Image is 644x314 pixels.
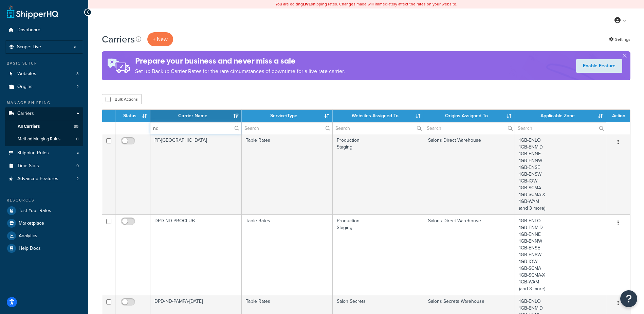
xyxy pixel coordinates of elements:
span: 2 [76,84,79,90]
a: Method Merging Rules 0 [5,133,83,145]
td: Salons Direct Warehouse [424,214,515,295]
span: Shipping Rules [17,150,49,156]
span: Origins [17,84,33,90]
span: Marketplace [19,221,44,226]
span: 35 [74,124,78,129]
a: Carriers [5,107,83,120]
a: Websites 3 [5,68,83,80]
span: Analytics [19,233,37,239]
a: ShipperHQ Home [7,5,58,19]
span: Advanced Features [17,176,58,182]
span: 0 [76,136,78,142]
li: All Carriers [5,120,83,133]
td: Production Staging [333,214,424,295]
li: Origins [5,81,83,93]
img: ad-rules-rateshop-fe6ec290ccb7230408bd80ed9643f0289d75e0ffd9eb532fc0e269fcd187b520.png [102,51,135,80]
button: Open Resource Center [620,290,637,307]
a: Advanced Features 2 [5,173,83,185]
td: DPD-ND-PROCLUB [150,214,242,295]
a: Marketplace [5,217,83,229]
a: Dashboard [5,24,83,36]
input: Search [150,122,241,134]
a: Origins 2 [5,81,83,93]
a: All Carriers 35 [5,120,83,133]
span: All Carriers [18,124,40,129]
span: Scope: Live [17,44,41,50]
a: Settings [609,35,630,44]
span: Websites [17,71,36,77]
div: Basic Setup [5,60,83,66]
th: Status: activate to sort column ascending [115,110,150,122]
td: 1GB-ENLO 1GB-ENMID 1GB-ENNE 1GB-ENNW 1GB-ENSE 1GB-ENSW 1GB-IOW 1GB-SCMA 1GB-SCMA-X 1GB-WAM (and 3... [515,214,606,295]
span: 2 [76,176,79,182]
li: Advanced Features [5,173,83,185]
a: Help Docs [5,242,83,255]
th: Action [606,110,630,122]
td: PF-[GEOGRAPHIC_DATA] [150,134,242,214]
td: 1GB-ENLO 1GB-ENMID 1GB-ENNE 1GB-ENNW 1GB-ENSE 1GB-ENSW 1GB-IOW 1GB-SCMA 1GB-SCMA-X 1GB-WAM (and 3... [515,134,606,214]
div: Manage Shipping [5,100,83,106]
a: Enable Feature [576,59,622,73]
li: Websites [5,68,83,80]
th: Websites Assigned To: activate to sort column ascending [333,110,424,122]
li: Method Merging Rules [5,133,83,145]
span: Carriers [17,111,34,117]
td: Production Staging [333,134,424,214]
td: Table Rates [242,214,333,295]
a: Analytics [5,230,83,242]
td: Table Rates [242,134,333,214]
h4: Prepare your business and never miss a sale [135,55,345,67]
a: Shipping Rules [5,147,83,159]
a: Test Your Rates [5,205,83,217]
th: Service/Type: activate to sort column ascending [242,110,333,122]
b: LIVE [303,1,311,7]
input: Search [242,122,333,134]
span: 3 [76,71,79,77]
span: Help Docs [19,246,41,251]
th: Origins Assigned To: activate to sort column ascending [424,110,515,122]
span: 0 [76,163,79,169]
span: Test Your Rates [19,208,51,214]
span: Method Merging Rules [18,136,60,142]
button: Bulk Actions [102,94,142,104]
p: Set up Backup Carrier Rates for the rare circumstances of downtime for a live rate carrier. [135,67,345,76]
span: Dashboard [17,27,40,33]
a: Time Slots 0 [5,160,83,172]
th: Applicable Zone: activate to sort column ascending [515,110,606,122]
span: Time Slots [17,163,39,169]
th: Carrier Name: activate to sort column ascending [150,110,242,122]
li: Carriers [5,107,83,146]
input: Search [424,122,515,134]
h1: Carriers [102,33,135,46]
button: + New [147,32,173,46]
li: Time Slots [5,160,83,172]
input: Search [333,122,424,134]
div: Resources [5,197,83,203]
td: Salons Direct Warehouse [424,134,515,214]
input: Search [515,122,606,134]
